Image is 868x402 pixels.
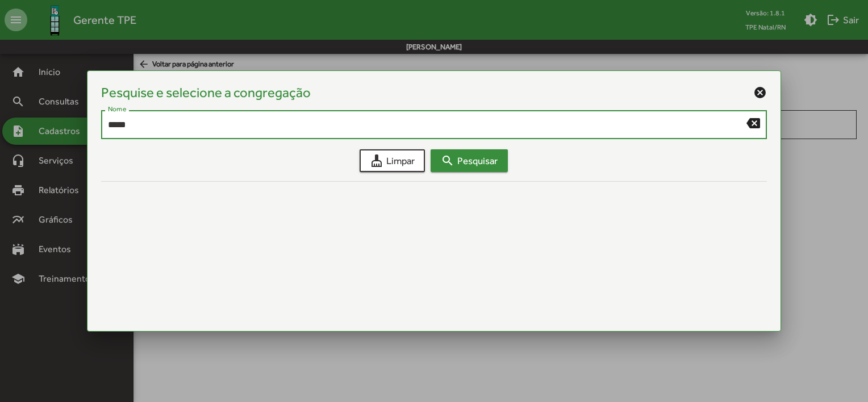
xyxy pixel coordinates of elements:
mat-icon: cancel [753,86,767,99]
mat-icon: cleaning_services [370,154,383,167]
span: Pesquisar [441,150,498,171]
button: Pesquisar [431,149,508,172]
mat-icon: search [441,154,454,167]
mat-icon: backspace [746,116,760,129]
h4: Pesquise e selecione a congregação [101,85,311,101]
button: Limpar [360,149,425,172]
span: Limpar [370,150,415,171]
